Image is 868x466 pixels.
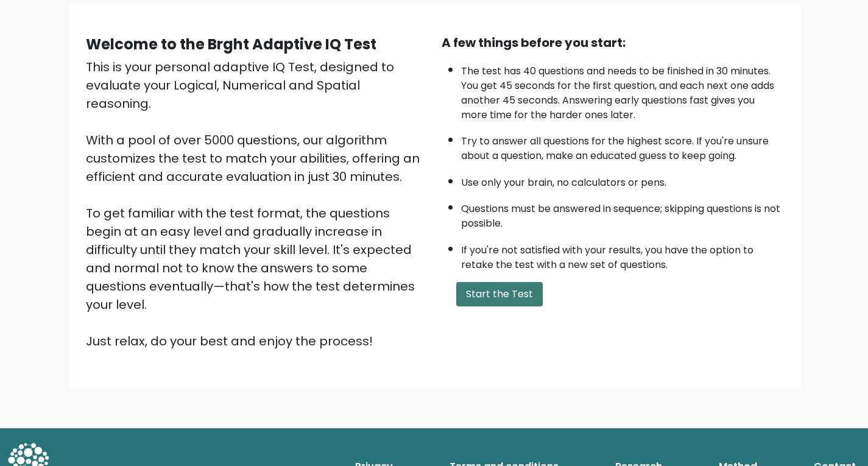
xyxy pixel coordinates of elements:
[461,196,783,231] li: Questions must be answered in sequence; skipping questions is not possible.
[461,169,783,190] li: Use only your brain, no calculators or pens.
[461,128,783,163] li: Try to answer all questions for the highest score. If you're unsure about a question, make an edu...
[461,237,783,272] li: If you're not satisfied with your results, you have the option to retake the test with a new set ...
[461,58,783,122] li: The test has 40 questions and needs to be finished in 30 minutes. You get 45 seconds for the firs...
[86,34,376,54] b: Welcome to the Brght Adaptive IQ Test
[86,58,427,350] div: This is your personal adaptive IQ Test, designed to evaluate your Logical, Numerical and Spatial ...
[456,282,543,306] button: Start the Test
[442,34,783,52] div: A few things before you start:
